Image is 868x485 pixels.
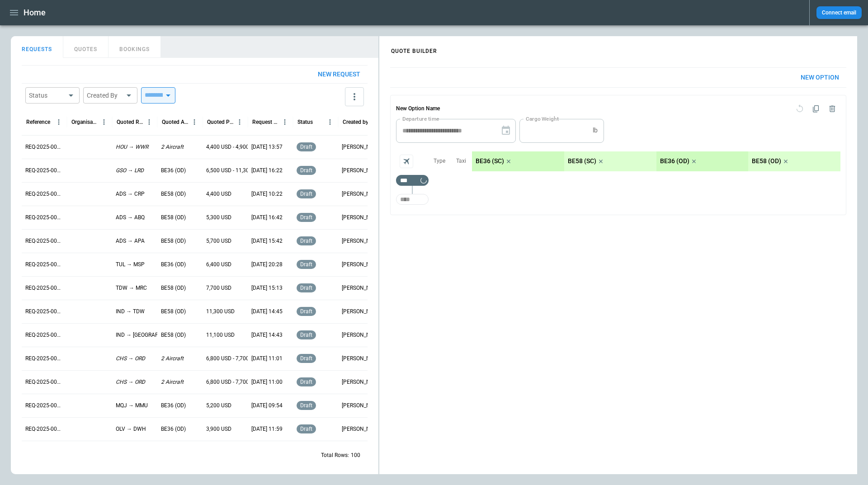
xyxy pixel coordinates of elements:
[161,308,186,315] p: BE58 (OD)
[380,38,448,59] h4: QUOTE BUILDER
[161,190,186,198] p: BE58 (OD)
[206,331,235,339] p: 11,100 USD
[456,157,466,165] p: Taxi
[116,402,148,410] p: MQJ → MMU
[25,308,63,315] p: REQ-2025-000245
[279,116,291,128] button: Request Created At (UTC-05:00) column menu
[206,425,231,433] p: 3,900 USD
[116,284,147,292] p: TDW → MRC
[402,115,439,122] label: Departure time
[25,143,63,151] p: REQ-2025-000252
[87,91,123,100] div: Created By
[116,190,145,198] p: ADS → CRP
[161,237,186,245] p: BE58 (OD)
[298,238,314,244] span: draft
[792,101,808,117] span: Reset quote option
[251,143,283,151] p: [DATE] 13:57
[298,261,314,268] span: draft
[400,155,413,168] span: Aircraft selection
[206,284,231,292] p: 7,700 USD
[345,87,364,106] button: more
[752,157,781,165] p: BE58 (OD)
[11,36,63,58] button: REQUESTS
[161,214,186,221] p: BE58 (OD)
[116,167,144,174] p: GSO → LRD
[660,157,689,165] p: BE36 (OD)
[298,379,314,385] span: draft
[108,36,161,58] button: BOOKINGS
[342,331,380,339] p: [PERSON_NAME]
[25,190,63,198] p: REQ-2025-000250
[206,143,261,151] p: 4,400 USD - 4,900 USD
[298,167,314,174] span: draft
[343,119,368,125] div: Created by
[251,190,283,198] p: [DATE] 10:22
[251,355,283,363] p: [DATE] 11:01
[342,425,380,433] p: [PERSON_NAME]
[251,167,283,174] p: [DATE] 16:22
[206,214,231,221] p: 5,300 USD
[311,66,368,83] button: New request
[526,115,559,122] label: Cargo Weight
[342,284,380,292] p: [PERSON_NAME]
[342,261,380,268] p: [PERSON_NAME]
[342,167,380,174] p: [PERSON_NAME]
[342,402,380,410] p: [PERSON_NAME]
[396,194,429,205] div: Too short
[816,6,862,19] button: Connect email
[342,308,380,315] p: [PERSON_NAME]
[25,402,63,410] p: REQ-2025-000241
[297,119,313,125] div: Status
[251,237,283,245] p: [DATE] 15:42
[25,331,63,339] p: REQ-2025-000244
[29,91,65,100] div: Status
[251,214,283,221] p: [DATE] 16:42
[342,143,380,151] p: [PERSON_NAME]
[324,116,336,128] button: Status column menu
[206,167,264,174] p: 6,500 USD - 11,300 USD
[25,237,63,245] p: REQ-2025-000248
[25,261,63,268] p: REQ-2025-000247
[476,157,504,165] p: BE36 (SC)
[251,284,283,292] p: [DATE] 15:13
[793,68,846,87] button: New Option
[206,355,261,363] p: 6,800 USD - 7,700 USD
[321,452,349,459] p: Total Rows:
[25,284,63,292] p: REQ-2025-000246
[116,378,145,386] p: CHS → ORD
[298,144,314,150] span: draft
[116,425,146,433] p: OLV → DWH
[342,237,380,245] p: [PERSON_NAME]
[206,237,231,245] p: 5,700 USD
[251,331,283,339] p: [DATE] 14:43
[206,190,231,198] p: 4,400 USD
[298,191,314,197] span: draft
[206,261,231,268] p: 6,400 USD
[161,284,186,292] p: BE58 (OD)
[161,378,184,386] p: 2 Aircraft
[824,101,840,117] span: Delete quote option
[298,426,314,432] span: draft
[116,308,145,315] p: IND → TDW
[298,308,314,315] span: draft
[116,237,145,245] p: ADS → APA
[298,214,314,221] span: draft
[342,355,380,363] p: [PERSON_NAME]
[25,425,63,433] p: REQ-2025-000240
[116,331,185,339] p: IND → [GEOGRAPHIC_DATA]
[206,308,235,315] p: 11,300 USD
[116,214,145,221] p: ADS → ABQ
[161,425,186,433] p: BE36 (OD)
[206,378,261,386] p: 6,800 USD - 7,700 USD
[568,157,596,165] p: BE58 (SC)
[396,175,429,186] div: Too short
[116,355,145,363] p: CHS → ORD
[116,261,145,268] p: TUL → MSP
[472,151,840,171] div: scrollable content
[25,355,63,363] p: REQ-2025-000243
[25,378,63,386] p: REQ-2025-000242
[161,331,186,339] p: BE58 (OD)
[53,116,65,128] button: Reference column menu
[26,119,50,125] div: Reference
[434,157,445,165] p: Type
